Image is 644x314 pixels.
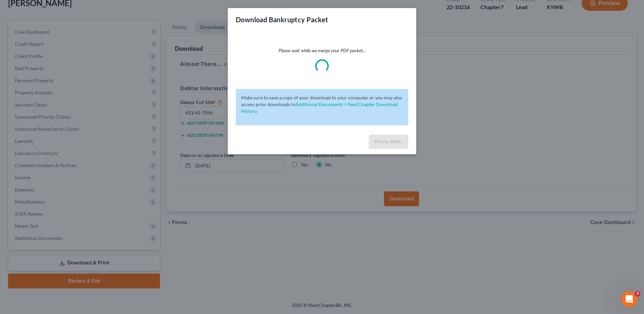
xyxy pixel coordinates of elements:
p: Please wait while we merge your PDF packet... [236,47,408,54]
a: Additional Documents > NextChapter Download History. [241,101,398,114]
button: Please Wait... [369,135,408,149]
span: Please Wait... [375,139,402,145]
p: Make sure to save a copy of your download to your computer or you may also access prior downloads in [241,94,403,115]
h3: Download Bankruptcy Packet [236,15,328,24]
span: 3 [635,291,640,296]
iframe: Intercom live chat [621,291,637,307]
